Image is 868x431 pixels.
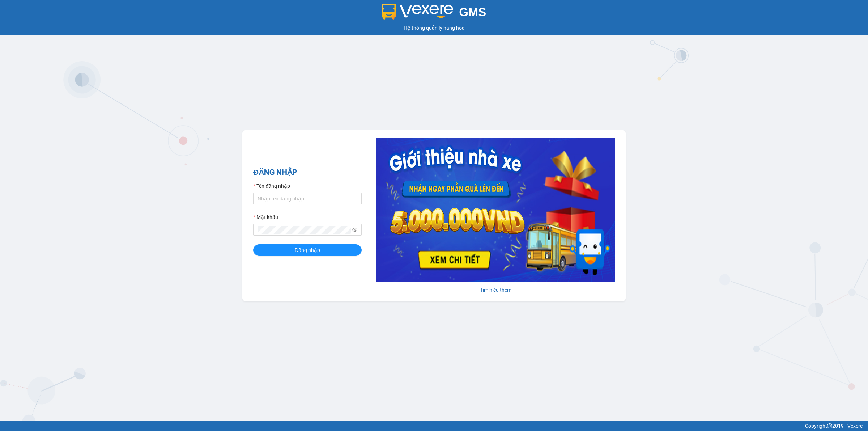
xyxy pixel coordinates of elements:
[5,422,863,430] div: Copyright 2019 - Vexere
[376,286,615,294] div: Tìm hiểu thêm
[258,226,351,234] input: Mật khẩu
[253,182,290,190] label: Tên đăng nhập
[253,244,362,256] button: Đăng nhập
[253,166,362,178] h2: ĐĂNG NHẬP
[382,11,486,17] a: GMS
[253,213,278,221] label: Mật khẩu
[459,5,486,19] span: GMS
[2,24,866,32] div: Hệ thống quản lý hàng hóa
[253,193,362,204] input: Tên đăng nhập
[376,138,615,282] img: banner-0
[295,246,320,254] span: Đăng nhập
[382,4,454,20] img: logo 2
[352,227,357,232] span: eye-invisible
[827,423,832,428] span: copyright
